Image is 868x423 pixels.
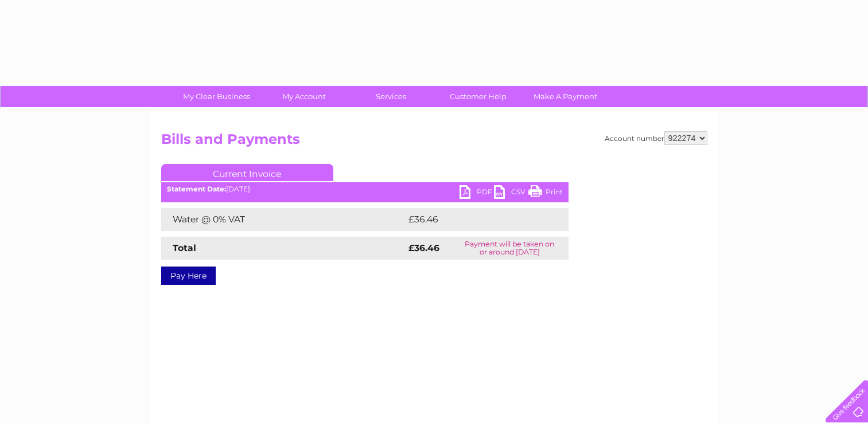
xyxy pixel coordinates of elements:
td: £36.46 [406,208,546,231]
strong: Total [173,242,196,253]
div: [DATE] [161,185,569,193]
a: My Clear Business [169,86,264,107]
td: Water @ 0% VAT [161,208,406,231]
a: PDF [460,185,494,202]
a: CSV [494,185,528,202]
div: Account number [605,131,707,145]
a: Customer Help [431,86,526,107]
a: My Account [256,86,351,107]
a: Services [344,86,438,107]
a: Make A Payment [518,86,613,107]
a: Pay Here [161,267,216,285]
td: Payment will be taken on or around [DATE] [451,237,569,260]
b: Statement Date: [167,185,226,193]
a: Current Invoice [161,164,333,181]
a: Print [528,185,563,202]
strong: £36.46 [408,242,439,253]
h2: Bills and Payments [161,131,707,153]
